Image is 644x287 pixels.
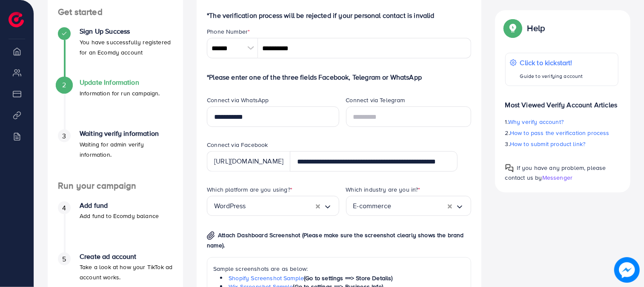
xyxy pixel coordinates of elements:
[505,20,521,36] img: Popup guide
[391,199,448,212] input: Search for option
[48,27,183,78] li: Sign Up Success
[316,201,320,211] button: Clear Selected
[207,151,290,172] div: [URL][DOMAIN_NAME]
[505,128,618,138] p: 2.
[80,129,173,138] h4: Waiting verify information
[80,201,159,210] h4: Add fund
[448,201,452,211] button: Clear Selected
[213,264,465,274] p: Sample screenshots are as below:
[207,185,292,194] label: Which platform are you using?
[346,196,471,216] div: Search for option
[48,129,183,181] li: Waiting verify information
[207,231,215,240] img: img
[510,129,610,137] span: How to pass the verification process
[520,57,583,68] p: Click to kickstart!
[527,23,545,33] p: Help
[346,185,421,194] label: Which industry are you in?
[229,274,304,282] a: Shopify Screenshot Sample
[48,201,183,253] li: Add fund
[9,12,24,27] img: logo
[520,71,583,81] p: Guide to verifying account
[80,253,173,261] h4: Create ad account
[62,131,66,141] span: 3
[207,231,464,250] span: Attach Dashboard Screenshot (Please make sure the screenshot clearly shows the brand name).
[542,173,572,182] span: Messenger
[48,7,183,17] h4: Get started
[304,274,392,282] span: (Go to settings ==> Store Details)
[346,96,405,104] label: Connect via Telegram
[505,164,606,182] span: If you have any problem, please contact us by
[505,117,618,127] p: 1.
[48,181,183,191] h4: Run your campaign
[207,96,269,104] label: Connect via WhatsApp
[62,203,66,213] span: 4
[80,139,173,160] p: Waiting for admin verify information.
[207,196,339,216] div: Search for option
[80,78,160,86] h4: Update Information
[505,164,514,172] img: Popup guide
[80,88,160,98] p: Information for run campaign.
[246,199,316,212] input: Search for option
[207,141,268,149] label: Connect via Facebook
[207,72,471,82] p: *Please enter one of the three fields Facebook, Telegram or WhatsApp
[510,140,585,148] span: How to submit product link?
[508,118,564,126] span: Why verify account?
[80,211,159,221] p: Add fund to Ecomdy balance
[505,139,618,149] p: 3.
[505,93,618,110] p: Most Viewed Verify Account Articles
[62,80,66,90] span: 2
[614,257,640,283] img: image
[80,262,173,282] p: Take a look at how your TikTok ad account works.
[80,37,173,57] p: You have successfully registered for an Ecomdy account
[80,27,173,35] h4: Sign Up Success
[207,27,250,36] label: Phone Number
[353,199,392,212] span: E-commerce
[48,78,183,129] li: Update Information
[62,254,66,264] span: 5
[214,199,246,212] span: WordPress
[207,10,471,20] p: *The verification process will be rejected if your personal contact is invalid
